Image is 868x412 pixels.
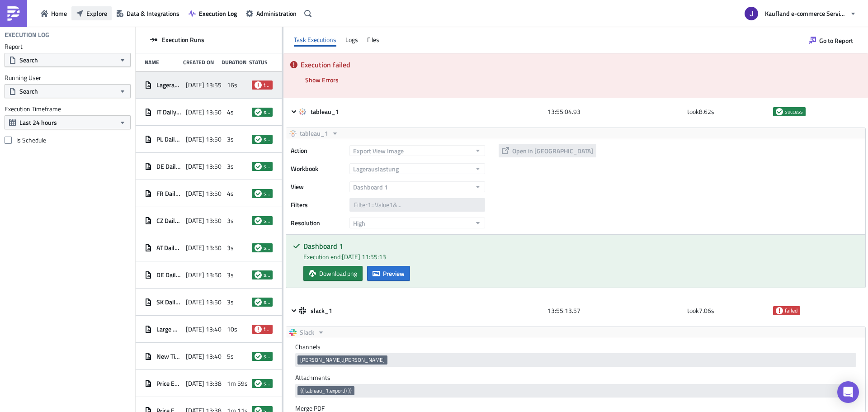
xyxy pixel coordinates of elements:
a: Download png [303,266,363,281]
span: success [264,298,270,306]
span: DE Daily Monitoring (WEB) [156,271,181,279]
span: [DATE] 13:50 [186,162,222,170]
span: 4s [227,108,234,116]
span: {{ tableau_1.export() }} [300,387,352,394]
a: Data & Integrations [112,6,184,20]
label: Report [5,43,131,51]
span: PL Daily Monitoring (WEB) [156,135,181,143]
span: success [255,380,262,387]
button: Execution Log [184,6,241,20]
button: tableau_1 [286,128,342,139]
div: Open Intercom Messenger [837,381,859,403]
span: [PERSON_NAME].[PERSON_NAME] [300,356,385,364]
span: [DATE] 13:40 [186,352,222,360]
label: Resolution [291,216,345,230]
span: success [255,298,262,306]
span: Data & Integrations [127,9,179,18]
span: Lagerauslastung [353,164,399,174]
span: Administration [256,9,297,18]
span: [DATE] 13:50 [186,298,222,306]
span: slack_1 [311,307,334,315]
span: AT Daily Monitoring (WEB) [156,244,181,252]
span: success [255,136,262,143]
label: Running User [5,74,131,82]
div: Name [145,59,179,66]
span: success [264,271,270,279]
input: Filter1=Value1&... [349,198,485,212]
button: Show Errors [301,73,343,87]
span: success [255,190,262,197]
span: success [255,244,262,251]
h5: Execution failed [301,61,861,68]
span: success [776,108,783,115]
span: tableau_1 [311,108,340,116]
span: failed [255,326,262,333]
span: Preview [383,269,405,278]
span: 3s [227,298,234,306]
span: Last 24 hours [19,118,57,127]
button: Home [36,6,71,20]
span: 3s [227,217,234,225]
span: Go to Report [819,36,853,45]
button: Search [5,53,131,67]
span: IT Daily Monitoring (WEB) [156,108,181,116]
span: Show Errors [305,75,339,85]
span: [DATE] 13:40 [186,325,222,333]
span: [DATE] 13:50 [186,189,222,198]
span: Execution Log [199,9,237,18]
span: [DATE] 13:50 [186,217,222,225]
img: Avatar [744,6,759,21]
label: Channels [295,343,856,351]
span: 16s [227,81,237,89]
label: Filters [291,198,345,212]
span: 3s [227,271,234,279]
span: Explore [86,9,107,18]
span: success [255,163,262,170]
span: Large Order Quantities Alerting ([DATE] Simple Report) [156,325,181,333]
span: success [785,108,803,115]
button: Search [5,84,131,98]
body: Rich Text Area. Press ALT-0 for help. [4,4,557,25]
span: [DATE] 13:50 [186,108,222,116]
span: 1m 59s [227,379,248,388]
span: 4s [227,189,234,198]
span: [DATE] 13:50 [186,244,222,252]
span: success [255,271,262,279]
span: success [264,244,270,251]
div: took 8.62 s [687,104,769,120]
a: Explore [71,6,112,20]
span: DE Daily Monitoring (APP) [156,162,181,170]
span: Lagerauslastung - LUT Slack [156,81,181,89]
span: Search [19,86,38,96]
button: Preview [367,266,410,281]
div: took 7.06 s [687,303,769,319]
button: Kaufland e-commerce Services GmbH & Co. KG [739,4,861,24]
span: Slack [300,327,314,338]
span: Dashboard 1 [353,182,388,192]
div: Logs [345,33,358,47]
span: success [264,353,270,360]
span: 3s [227,135,234,143]
button: High [349,218,485,228]
span: success [264,380,270,387]
span: Execution Runs [162,36,204,44]
label: Attachments [295,374,856,382]
span: CZ Daily Monitoring (WEB) [156,217,181,225]
span: 10s [227,325,237,333]
span: failed [264,81,270,89]
span: [DATE] 13:50 [186,271,222,279]
img: PushMetrics [6,6,21,21]
span: 3s [227,244,234,252]
span: Open in [GEOGRAPHIC_DATA] [512,146,593,156]
button: Last 24 hours [5,115,131,129]
span: success [264,109,270,116]
button: Open in [GEOGRAPHIC_DATA] [499,144,596,157]
label: Action [291,144,345,157]
span: tableau_1 [300,128,328,139]
span: failed [264,326,270,333]
button: Slack [286,327,328,338]
div: 13:55:13.57 [547,303,683,319]
span: Search [19,55,38,65]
